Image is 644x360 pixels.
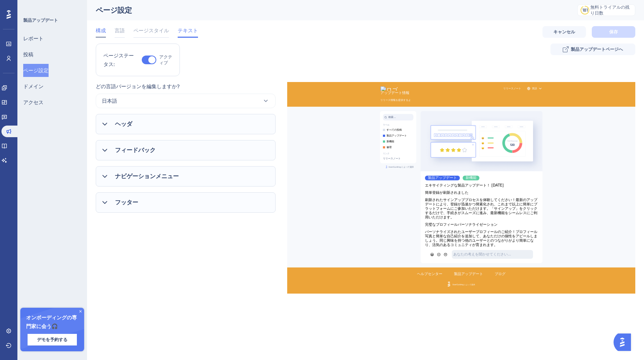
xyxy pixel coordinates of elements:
button: ページ設定 [23,64,49,77]
font: キャンセル [553,29,575,34]
font: フッター [115,199,138,206]
font: アクセス [23,99,44,105]
font: ページスタイル [133,28,169,33]
button: 保存 [592,26,635,38]
font: 言語 [115,28,125,33]
font: フィードバック [115,147,156,154]
font: レポート [23,36,44,41]
font: アクティブ [159,54,172,65]
font: 無料トライアルの残り日数 [590,5,629,16]
font: デモを予約する [37,337,67,342]
button: ドメイン [23,80,44,93]
font: オンボーディングの専門家に会う🎧 [26,315,77,330]
font: 製品アップデートページへ [571,47,623,52]
font: ページステータス: [103,53,134,67]
font: どの言語バージョンを編集しますか? [96,83,180,89]
button: 投稿 [23,48,33,61]
font: テキスト [178,28,198,33]
button: 製品アップデートページへ [550,44,635,55]
button: デモを予約する [28,334,77,345]
button: レポート [23,32,44,45]
font: ページ設定 [96,6,132,15]
font: ヘッダ [115,120,132,127]
font: 保存 [609,29,618,34]
font: 構成 [96,28,106,33]
button: 日本語 [96,94,276,108]
button: キャンセル [542,26,586,38]
font: ページ設定 [23,67,49,73]
button: アクセス [23,96,44,109]
font: 製品アップデート [23,18,58,23]
font: 投稿 [23,52,33,57]
font: ドメイン [23,83,44,89]
font: ナビゲーションメニュー [115,173,179,180]
iframe: UserGuiding AIアシスタントランチャー [614,331,635,353]
font: 日本語 [102,98,117,104]
font: 181 [582,8,588,13]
